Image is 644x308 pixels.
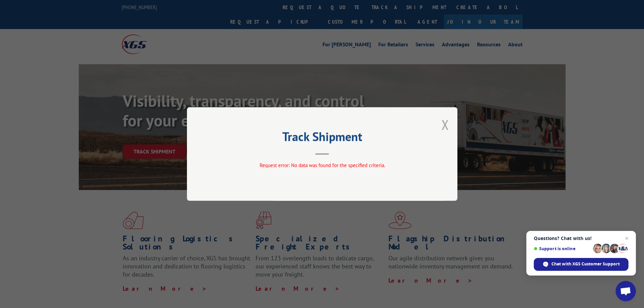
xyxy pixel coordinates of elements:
span: Chat with XGS Customer Support [534,258,628,271]
a: Open chat [616,281,636,301]
span: Chat with XGS Customer Support [551,261,620,267]
span: Questions? Chat with us! [534,236,628,241]
button: Close modal [442,116,449,134]
span: Support is online [534,246,591,251]
span: Request error: No data was found for the specified criteria. [259,162,385,168]
h2: Track Shipment [221,132,424,145]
